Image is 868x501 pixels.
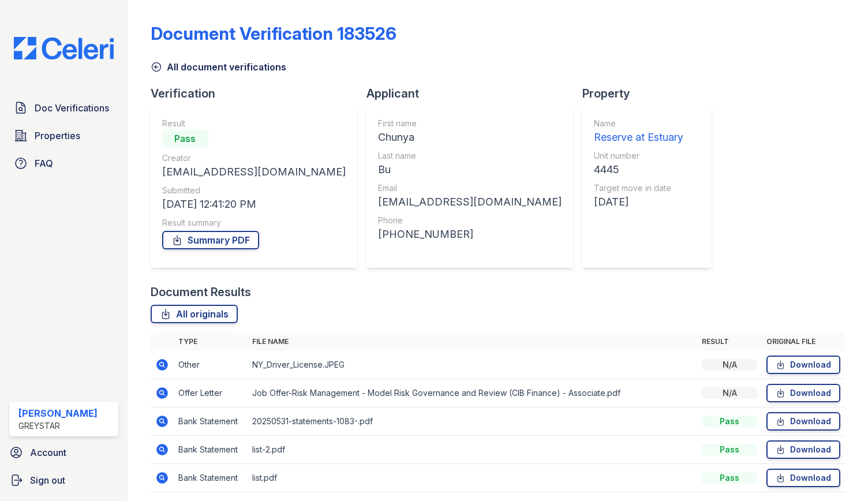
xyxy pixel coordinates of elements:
[162,164,346,180] div: [EMAIL_ADDRESS][DOMAIN_NAME]
[5,37,123,59] img: CE_Logo_Blue-a8612792a0a2168367f1c8372b55b34899dd931a85d93a1a3d3e32e68fde9ad4.png
[594,182,683,194] div: Target move in date
[30,473,65,487] span: Sign out
[9,96,118,119] a: Doc Verifications
[702,416,757,427] div: Pass
[378,118,562,129] div: First name
[162,196,346,212] div: [DATE] 12:41:20 PM
[248,436,697,464] td: list-2.pdf
[594,194,683,210] div: [DATE]
[248,351,697,379] td: NY_Driver_License.JPEG
[35,101,109,115] span: Doc Verifications
[378,194,562,210] div: [EMAIL_ADDRESS][DOMAIN_NAME]
[35,129,80,143] span: Properties
[151,60,286,74] a: All document verifications
[30,446,66,459] span: Account
[766,412,840,431] a: Download
[248,464,697,492] td: list.pdf
[766,440,840,459] a: Download
[5,469,123,492] a: Sign out
[174,464,248,492] td: Bank Statement
[9,124,118,147] a: Properties
[702,387,757,399] div: N/A
[162,118,346,129] div: Result
[378,182,562,194] div: Email
[697,332,762,351] th: Result
[378,162,562,178] div: Bu
[248,407,697,436] td: 20250531-statements-1083-.pdf
[594,118,683,145] a: Name Reserve at Estuary
[594,150,683,162] div: Unit number
[762,332,845,351] th: Original file
[378,226,562,242] div: [PHONE_NUMBER]
[702,472,757,484] div: Pass
[35,156,53,170] span: FAQ
[248,379,697,407] td: Job Offer-Risk Management - Model Risk Governance and Review (CIB Finance) - Associate.pdf
[174,351,248,379] td: Other
[766,356,840,374] a: Download
[702,359,757,371] div: N/A
[378,129,562,145] div: Chunya
[162,185,346,196] div: Submitted
[766,384,840,402] a: Download
[151,284,251,300] div: Document Results
[174,407,248,436] td: Bank Statement
[378,215,562,226] div: Phone
[151,305,238,323] a: All originals
[9,152,118,175] a: FAQ
[174,379,248,407] td: Offer Letter
[151,23,396,44] div: Document Verification 183526
[366,85,582,102] div: Applicant
[162,152,346,164] div: Creator
[248,332,697,351] th: File name
[151,85,366,102] div: Verification
[18,406,98,420] div: [PERSON_NAME]
[702,444,757,455] div: Pass
[594,118,683,129] div: Name
[162,217,346,229] div: Result summary
[766,469,840,487] a: Download
[594,129,683,145] div: Reserve at Estuary
[378,150,562,162] div: Last name
[174,332,248,351] th: Type
[5,441,123,464] a: Account
[162,129,208,148] div: Pass
[174,436,248,464] td: Bank Statement
[582,85,721,102] div: Property
[162,231,259,249] a: Summary PDF
[18,420,98,432] div: Greystar
[594,162,683,178] div: 4445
